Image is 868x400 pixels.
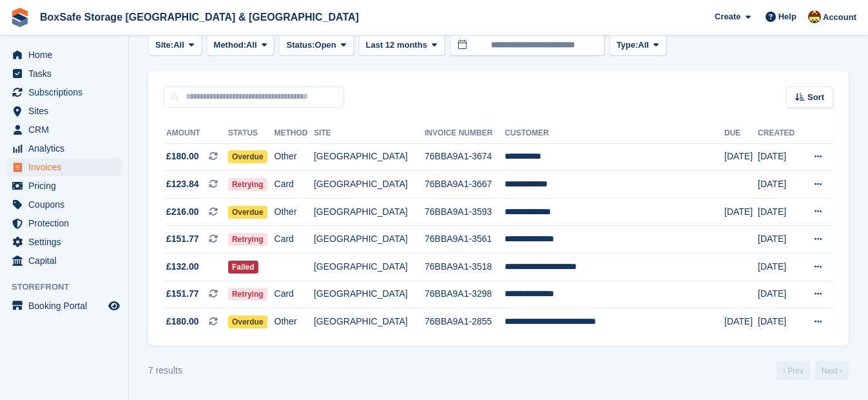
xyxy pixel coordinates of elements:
a: Next [815,361,849,381]
td: Card [275,281,314,308]
span: CRM [28,121,106,139]
span: £132.00 [166,260,199,274]
span: Overdue [228,315,267,328]
td: Card [275,171,314,199]
span: Sort [807,91,824,104]
span: Invoices [28,158,106,176]
span: £180.00 [166,150,199,163]
td: [GEOGRAPHIC_DATA] [314,226,425,254]
td: [DATE] [724,308,758,335]
span: Method: [214,39,247,52]
a: menu [6,139,122,157]
span: Open [315,39,336,52]
td: [DATE] [758,281,801,308]
td: [DATE] [758,198,801,226]
td: 76BBA9A1-3518 [425,254,505,281]
th: Site [314,123,425,144]
td: [GEOGRAPHIC_DATA] [314,254,425,281]
td: [DATE] [758,171,801,199]
a: menu [6,214,122,232]
span: Overdue [228,150,267,163]
span: Sites [28,102,106,120]
span: Last 12 months [366,39,427,52]
td: [DATE] [758,143,801,171]
span: Capital [28,252,106,270]
td: Other [275,143,314,171]
span: All [173,39,184,52]
td: [GEOGRAPHIC_DATA] [314,143,425,171]
td: [DATE] [724,143,758,171]
button: Last 12 months [359,35,445,56]
span: Create [715,10,740,23]
a: BoxSafe Storage [GEOGRAPHIC_DATA] & [GEOGRAPHIC_DATA] [35,6,364,28]
span: £216.00 [166,205,199,219]
td: 76BBA9A1-3593 [425,198,505,226]
span: Pricing [28,177,106,195]
a: menu [6,233,122,251]
th: Customer [505,123,724,144]
td: 76BBA9A1-3298 [425,281,505,308]
th: Amount [164,123,228,144]
td: [GEOGRAPHIC_DATA] [314,308,425,335]
th: Created [758,123,801,144]
a: menu [6,177,122,195]
td: [DATE] [758,308,801,335]
span: Booking Portal [28,297,106,315]
button: Site: All [148,35,202,56]
th: Due [724,123,758,144]
td: [GEOGRAPHIC_DATA] [314,281,425,308]
td: [GEOGRAPHIC_DATA] [314,171,425,199]
a: Preview store [106,298,122,314]
td: 76BBA9A1-3667 [425,171,505,199]
button: Status: Open [279,35,353,56]
span: Tasks [28,65,106,83]
span: Site: [155,39,173,52]
a: menu [6,65,122,83]
td: 76BBA9A1-2855 [425,308,505,335]
td: 76BBA9A1-3561 [425,226,505,254]
span: Protection [28,214,106,232]
button: Type: All [610,35,666,56]
span: £180.00 [166,315,199,328]
button: Method: All [207,35,275,56]
td: [DATE] [758,254,801,281]
span: Home [28,46,106,64]
td: Other [275,198,314,226]
span: Failed [228,261,258,274]
td: [DATE] [724,198,758,226]
span: Overdue [228,206,267,219]
a: menu [6,158,122,176]
span: Status: [286,39,314,52]
th: Method [275,123,314,144]
span: Retrying [228,178,267,191]
a: menu [6,46,122,64]
span: Storefront [12,281,128,294]
a: Previous [776,361,810,381]
span: Help [778,10,796,23]
a: menu [6,121,122,139]
span: Type: [617,39,639,52]
span: Retrying [228,233,267,246]
span: All [246,39,257,52]
span: Settings [28,233,106,251]
div: 7 results [148,364,182,377]
td: Other [275,308,314,335]
a: menu [6,195,122,214]
span: Account [823,11,856,24]
span: Retrying [228,288,267,301]
img: stora-icon-8386f47178a22dfd0bd8f6a31ec36ba5ce8667c1dd55bd0f319d3a0aa187defe.svg [10,8,30,27]
th: Invoice Number [425,123,505,144]
td: 76BBA9A1-3674 [425,143,505,171]
a: menu [6,83,122,101]
td: Card [275,226,314,254]
span: Analytics [28,139,106,157]
a: menu [6,102,122,120]
span: £151.77 [166,232,199,246]
td: [DATE] [758,226,801,254]
span: All [638,39,649,52]
span: £151.77 [166,287,199,301]
span: Subscriptions [28,83,106,101]
img: Kim [808,10,821,23]
td: [GEOGRAPHIC_DATA] [314,198,425,226]
th: Status [228,123,275,144]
